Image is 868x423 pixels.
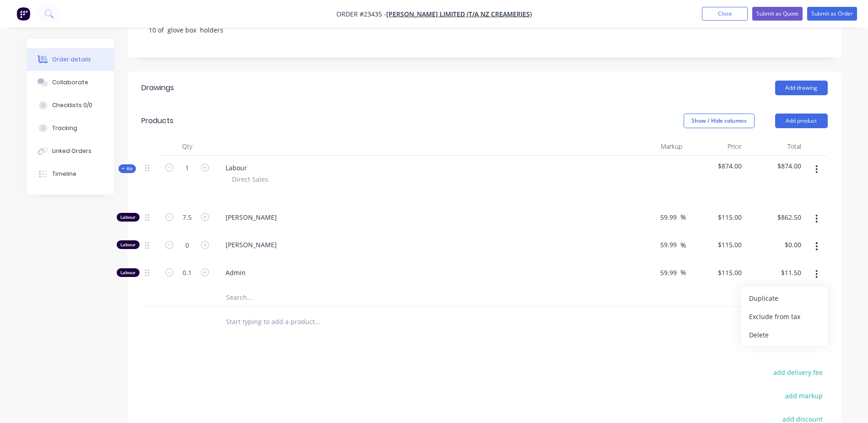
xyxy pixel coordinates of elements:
button: Checklists 0/0 [27,94,114,117]
div: Delete [749,328,819,342]
div: Tracking [52,124,77,132]
div: Duplicate [749,292,819,305]
div: Labour [117,213,140,222]
button: Submit as Order [807,7,857,21]
span: $874.00 [690,161,742,171]
div: 10 of glove box holders [141,16,828,44]
div: Qty [160,137,215,156]
button: Order details [27,48,114,71]
button: Submit as Quote [752,7,803,21]
input: Start typing to add a product... [226,312,409,331]
button: Exclude from tax [741,307,828,325]
span: [PERSON_NAME] [226,240,623,249]
div: Drawings [141,82,174,93]
button: add markup [781,390,828,402]
span: % [680,267,686,278]
button: Timeline [27,163,114,185]
div: Checklists 0/0 [52,101,92,109]
div: Price [686,137,745,156]
button: Add drawing [775,81,828,95]
button: Collaborate [27,71,114,94]
input: Search... [226,288,409,306]
div: Linked Orders [52,147,92,155]
div: Timeline [52,170,76,178]
span: Order #23435 - [336,10,386,18]
button: Tracking [27,117,114,140]
span: [PERSON_NAME] [226,212,623,222]
div: Total [745,137,805,156]
div: Labour [117,268,140,277]
span: Admin [226,268,623,277]
div: Collaborate [52,78,88,87]
span: Kit [121,165,133,172]
button: Show / Hide columns [684,114,755,128]
span: Direct Sales [232,174,268,184]
div: Labour [117,240,140,249]
div: Exclude from tax [749,310,819,323]
div: Labour [218,161,254,174]
button: Close [702,7,748,21]
button: Linked Orders [27,140,114,163]
button: Delete [741,325,828,344]
a: [PERSON_NAME] Limited (T/A NZ Creameries) [386,10,532,18]
span: % [680,240,686,250]
div: Markup [626,137,686,156]
button: add delivery fee [769,366,828,378]
div: Order details [52,55,91,64]
span: $874.00 [749,161,801,171]
button: Duplicate [741,289,828,307]
span: % [680,212,686,222]
div: Kit [119,164,136,173]
button: Add product [775,114,828,128]
img: Factory [16,7,30,21]
div: Products [141,115,173,126]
